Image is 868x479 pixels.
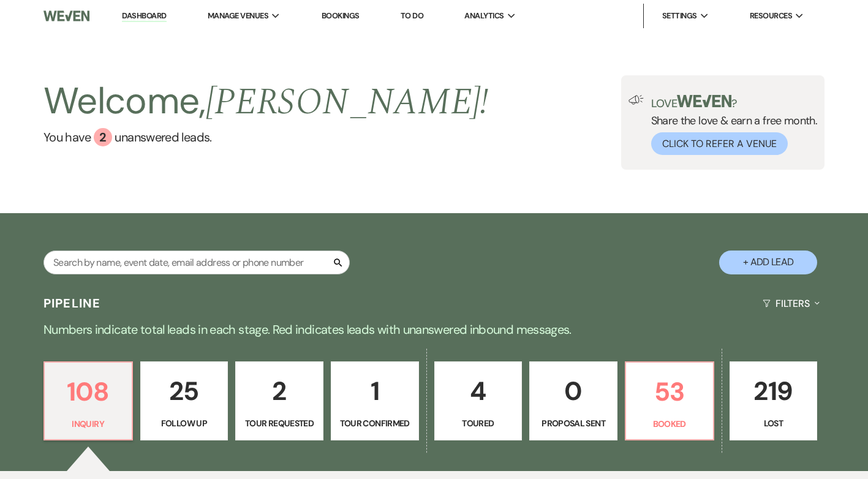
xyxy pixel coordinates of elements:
img: Weven Logo [43,3,89,29]
p: 0 [537,371,609,412]
p: 25 [148,371,221,412]
a: 53Booked [625,361,714,441]
p: Inquiry [52,417,124,431]
p: Booked [633,417,706,431]
p: 219 [738,371,810,412]
div: 2 [94,128,112,146]
p: 4 [442,371,515,412]
p: Toured [442,417,515,430]
h3: Pipeline [43,295,101,312]
a: To Do [401,10,423,21]
p: Love ? [651,95,818,109]
a: 2Tour Requested [235,361,323,441]
a: 4Toured [434,361,523,441]
a: 1Tour Confirmed [331,361,419,441]
button: Click to Refer a Venue [651,132,788,155]
input: Search by name, event date, email address or phone number [43,251,350,274]
span: Resources [750,10,792,22]
p: 1 [339,371,411,412]
span: Manage Venues [208,10,268,22]
span: Settings [662,10,697,22]
p: 108 [52,371,124,412]
span: Analytics [464,10,504,22]
p: Proposal Sent [537,417,609,430]
a: You have 2 unanswered leads. [43,128,489,146]
p: 53 [633,371,706,412]
p: 2 [243,371,315,412]
img: loud-speaker-illustration.svg [628,95,644,105]
a: 25Follow Up [140,361,228,441]
p: Tour Requested [243,417,315,430]
p: Follow Up [148,417,221,430]
img: weven-logo-green.svg [677,95,731,107]
button: Filters [758,287,825,320]
h2: Welcome, [43,75,489,128]
p: Lost [738,417,810,430]
a: Dashboard [122,10,166,22]
a: 108Inquiry [43,361,133,441]
button: + Add Lead [719,251,817,274]
a: 219Lost [730,361,818,441]
a: Bookings [322,10,360,21]
span: [PERSON_NAME] ! [206,74,489,130]
p: Tour Confirmed [339,417,411,430]
div: Share the love & earn a free month. [644,95,818,155]
a: 0Proposal Sent [529,361,617,441]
